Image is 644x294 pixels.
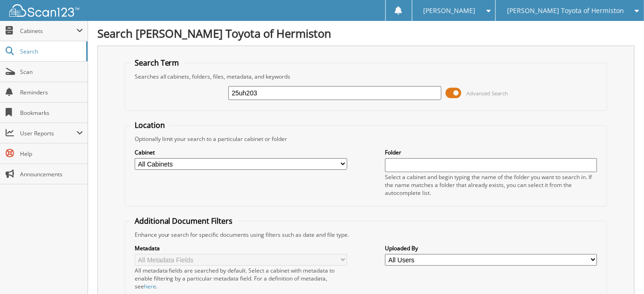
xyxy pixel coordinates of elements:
[130,58,184,68] legend: Search Term
[144,282,156,290] a: here
[20,27,76,35] span: Cabinets
[20,170,83,178] span: Announcements
[97,26,635,41] h1: Search [PERSON_NAME] Toyota of Hermiston
[130,120,170,130] legend: Location
[507,8,624,13] span: [PERSON_NAME] Toyota of Hermiston
[130,73,603,80] div: Searches all cabinets, folders, files, metadata, and keywords
[20,47,82,55] span: Search
[130,231,603,239] div: Enhance your search for specific documents using filters such as date and file type.
[597,249,644,294] iframe: Chat Widget
[424,8,476,13] span: [PERSON_NAME]
[135,244,347,252] label: Metadata
[385,148,597,156] label: Folder
[20,68,83,76] span: Scan
[20,150,83,158] span: Help
[467,90,508,97] span: Advanced Search
[385,173,597,197] div: Select a cabinet and begin typing the name of the folder you want to search in. If the name match...
[9,4,79,17] img: scan123-logo-white.svg
[130,216,238,226] legend: Additional Document Filters
[135,267,347,290] div: All metadata fields are searched by default. Select a cabinet with metadata to enable filtering b...
[130,135,603,143] div: Optionally limit your search to a particular cabinet or folder
[385,244,597,252] label: Uploaded By
[20,129,76,137] span: User Reports
[135,148,347,156] label: Cabinet
[20,88,83,96] span: Reminders
[20,109,83,117] span: Bookmarks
